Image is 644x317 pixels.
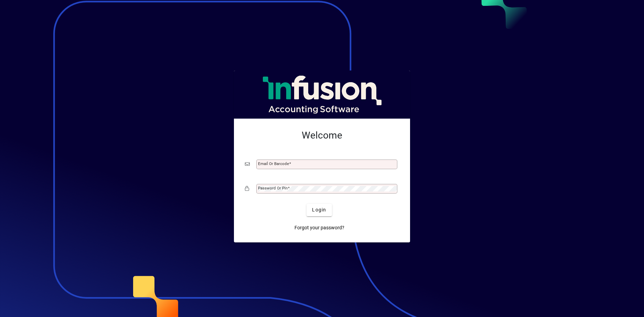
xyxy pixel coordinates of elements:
[294,224,344,231] span: Forgot your password?
[258,186,288,190] mat-label: Password or Pin
[292,222,347,234] a: Forgot your password?
[312,206,326,214] span: Login
[258,161,289,166] mat-label: Email or Barcode
[307,204,332,216] button: Login
[245,130,399,141] h2: Welcome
